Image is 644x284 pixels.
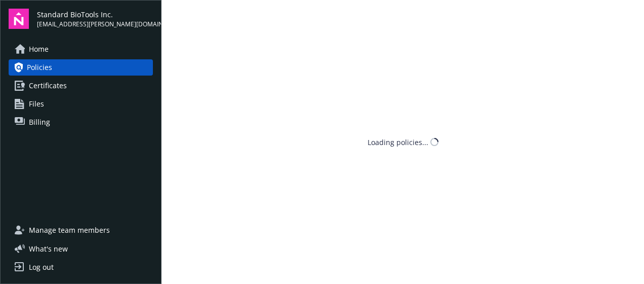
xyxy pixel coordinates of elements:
span: Standard BioTools Inc. [37,9,153,20]
span: Policies [27,59,52,76]
button: What's new [9,243,84,254]
div: Log out [29,259,54,275]
a: Billing [9,114,153,130]
span: Home [29,41,49,57]
div: Loading policies... [368,137,428,148]
span: Manage team members [29,222,110,238]
span: Files [29,96,44,112]
a: Policies [9,59,153,76]
a: Files [9,96,153,112]
span: What ' s new [29,243,68,254]
span: [EMAIL_ADDRESS][PERSON_NAME][DOMAIN_NAME] [37,20,153,29]
a: Certificates [9,78,153,94]
a: Home [9,41,153,57]
button: Standard BioTools Inc.[EMAIL_ADDRESS][PERSON_NAME][DOMAIN_NAME] [37,9,153,29]
a: Manage team members [9,222,153,238]
img: navigator-logo.svg [9,9,29,29]
span: Certificates [29,78,67,94]
span: Billing [29,114,50,130]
